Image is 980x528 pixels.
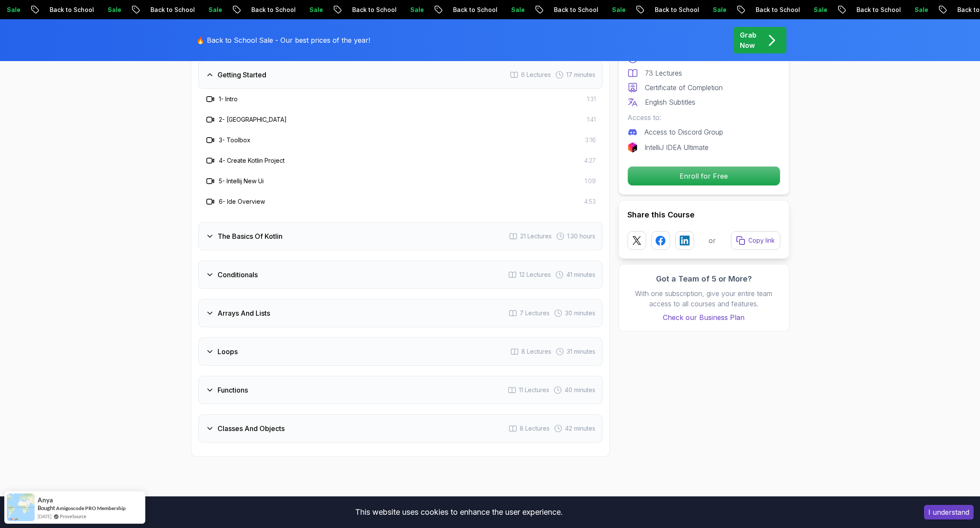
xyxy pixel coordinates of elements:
[196,35,370,45] p: 🔥 Back to School Sale - Our best prices of the year!
[627,142,638,153] img: jetbrains logo
[924,505,974,519] button: Accept cookies
[627,312,780,323] a: Check our Business Plan
[218,423,285,434] h3: Classes And Objects
[520,424,550,433] span: 8 Lectures
[692,6,719,14] p: Sale
[627,112,780,123] p: Access to:
[709,235,716,246] p: or
[198,261,603,289] button: Conditionals12 Lectures 41 minutes
[645,142,709,153] p: IntelliJ IDEA Ultimate
[835,6,893,14] p: Back to School
[219,136,250,144] h3: 3 - Toolbox
[219,115,287,124] h3: 2 - [GEOGRAPHIC_DATA]
[432,6,490,14] p: Back to School
[218,308,270,318] h3: Arrays And Lists
[6,503,911,522] div: This website uses cookies to enhance the user experience.
[219,197,265,206] h3: 6 - Ide Overview
[792,6,820,14] p: Sale
[627,166,780,186] button: Enroll for Free
[520,309,550,317] span: 7 Lectures
[198,414,603,443] button: Classes And Objects8 Lectures 42 minutes
[219,95,238,103] h3: 1 - Intro
[288,6,315,14] p: Sale
[585,136,596,144] span: 3:16
[219,177,264,185] h3: 5 - Intellij New Ui
[533,6,591,14] p: Back to School
[38,505,55,511] span: Bought
[591,6,618,14] p: Sale
[7,493,35,521] img: provesource social proof notification image
[584,156,596,165] span: 4:27
[633,6,692,14] p: Back to School
[567,232,595,241] span: 1.30 hours
[218,346,238,357] h3: Loops
[218,70,266,80] h3: Getting Started
[198,337,603,366] button: Loops8 Lectures 31 minutes
[198,61,603,89] button: Getting Started6 Lectures 17 minutes
[566,270,595,279] span: 41 minutes
[587,95,596,103] span: 1:31
[731,231,780,250] button: Copy link
[28,6,86,14] p: Back to School
[218,231,283,241] h3: The Basics Of Kotlin
[893,6,921,14] p: Sale
[584,197,596,206] span: 4:53
[56,505,126,512] a: Amigoscode PRO Membership
[490,6,517,14] p: Sale
[198,299,603,327] button: Arrays And Lists7 Lectures 30 minutes
[198,222,603,250] button: The Basics Of Kotlin21 Lectures 1.30 hours
[389,6,416,14] p: Sale
[38,513,51,520] span: [DATE]
[645,97,695,107] p: English Subtitles
[645,127,723,137] p: Access to Discord Group
[86,6,114,14] p: Sale
[331,6,389,14] p: Back to School
[198,376,603,404] button: Functions11 Lectures 40 minutes
[129,6,187,14] p: Back to School
[627,288,780,309] p: With one subscription, give your entire team access to all courses and features.
[566,70,595,79] span: 17 minutes
[521,347,551,356] span: 8 Lectures
[565,309,595,317] span: 30 minutes
[565,386,595,394] span: 40 minutes
[519,386,549,394] span: 11 Lectures
[230,6,288,14] p: Back to School
[627,273,780,285] h3: Got a Team of 5 or More?
[520,232,552,241] span: 21 Lectures
[567,347,595,356] span: 31 minutes
[219,156,285,165] h3: 4 - Create Kotlin Project
[734,6,792,14] p: Back to School
[585,177,596,185] span: 1:09
[627,209,780,221] h2: Share this Course
[218,385,248,395] h3: Functions
[187,6,215,14] p: Sale
[587,115,596,124] span: 1:41
[565,424,595,433] span: 42 minutes
[60,513,86,520] a: ProveSource
[740,30,756,50] p: Grab Now
[748,236,775,245] p: Copy link
[521,70,551,79] span: 6 Lectures
[645,68,682,78] p: 73 Lectures
[218,270,258,280] h3: Conditionals
[645,82,723,93] p: Certificate of Completion
[519,270,551,279] span: 12 Lectures
[38,496,53,504] span: Anya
